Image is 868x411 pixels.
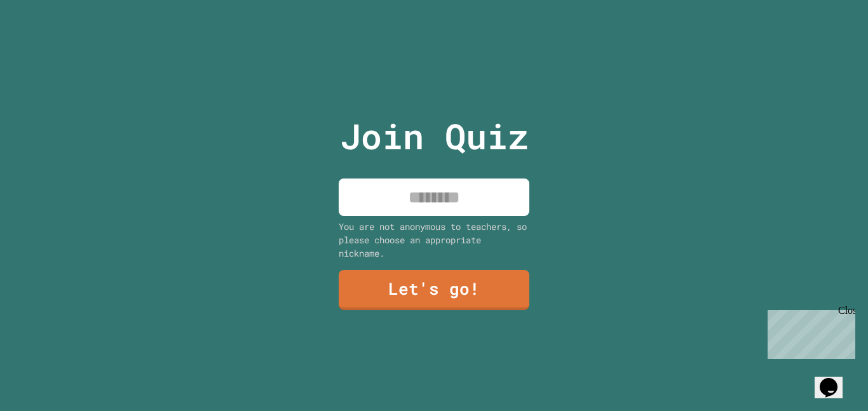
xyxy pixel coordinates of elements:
a: Let's go! [339,270,529,310]
iframe: chat widget [763,305,855,359]
div: You are not anonymous to teachers, so please choose an appropriate nickname. [339,220,529,260]
div: Chat with us now!Close [5,5,88,81]
iframe: chat widget [815,360,855,398]
p: Join Quiz [340,110,529,163]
